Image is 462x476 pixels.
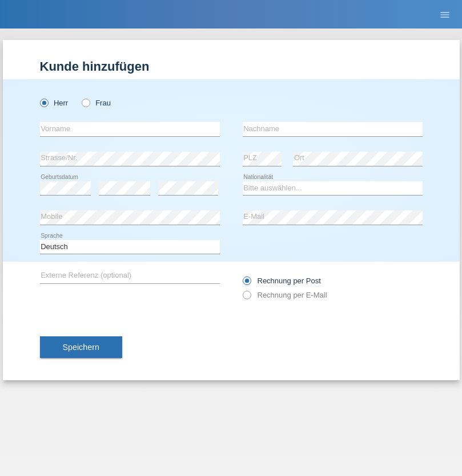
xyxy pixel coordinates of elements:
[40,99,47,106] input: Herr
[439,9,451,21] i: menu
[63,343,99,352] span: Speichern
[82,99,111,107] label: Frau
[243,291,250,305] input: Rechnung per E-Mail
[82,99,89,106] input: Frau
[40,59,423,74] h1: Kunde hinzufügen
[243,276,250,291] input: Rechnung per Post
[243,276,321,285] label: Rechnung per Post
[243,291,327,299] label: Rechnung per E-Mail
[40,99,69,107] label: Herr
[433,11,456,18] a: menu
[40,336,122,358] button: Speichern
